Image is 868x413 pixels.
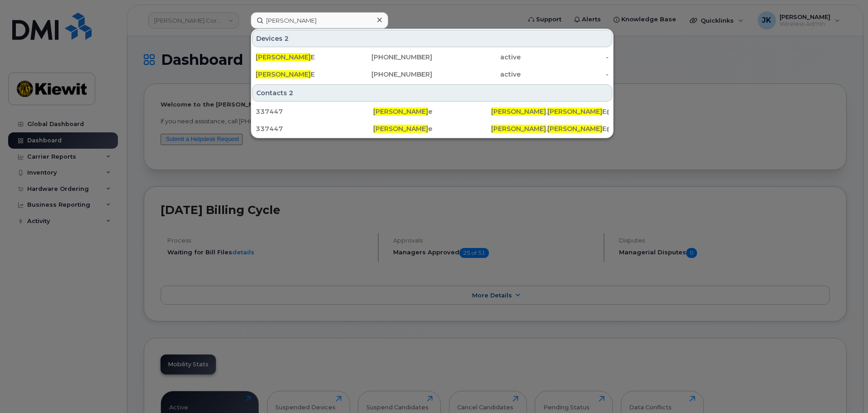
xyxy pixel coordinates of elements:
[289,88,293,97] span: 2
[829,374,861,406] iframe: Messenger Launcher
[284,34,289,43] span: 2
[256,124,373,133] div: 337447
[432,70,521,79] div: active
[373,107,428,116] span: [PERSON_NAME]
[432,53,521,62] div: active
[252,49,612,65] a: [PERSON_NAME]E[PHONE_NUMBER]active-
[252,30,612,47] div: Devices
[256,53,311,61] span: [PERSON_NAME]
[256,70,311,78] span: [PERSON_NAME]
[373,107,491,116] div: e
[252,66,612,83] a: [PERSON_NAME]E[PHONE_NUMBER]active-
[547,125,602,133] span: [PERSON_NAME]
[256,70,344,79] div: E
[252,121,612,137] a: 337447[PERSON_NAME]e[PERSON_NAME].[PERSON_NAME]E@[PERSON_NAME][DOMAIN_NAME]
[344,53,433,62] div: [PHONE_NUMBER]
[252,103,612,120] a: 337447[PERSON_NAME]e[PERSON_NAME].[PERSON_NAME]E@[PERSON_NAME][DOMAIN_NAME]
[491,124,609,133] div: . E@[PERSON_NAME][DOMAIN_NAME]
[521,53,609,62] div: -
[547,107,602,116] span: [PERSON_NAME]
[373,124,491,133] div: e
[373,125,428,133] span: [PERSON_NAME]
[491,125,546,133] span: [PERSON_NAME]
[256,53,344,62] div: E
[491,107,609,116] div: . E@[PERSON_NAME][DOMAIN_NAME]
[521,70,609,79] div: -
[252,84,612,102] div: Contacts
[491,107,546,116] span: [PERSON_NAME]
[256,107,373,116] div: 337447
[344,70,433,79] div: [PHONE_NUMBER]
